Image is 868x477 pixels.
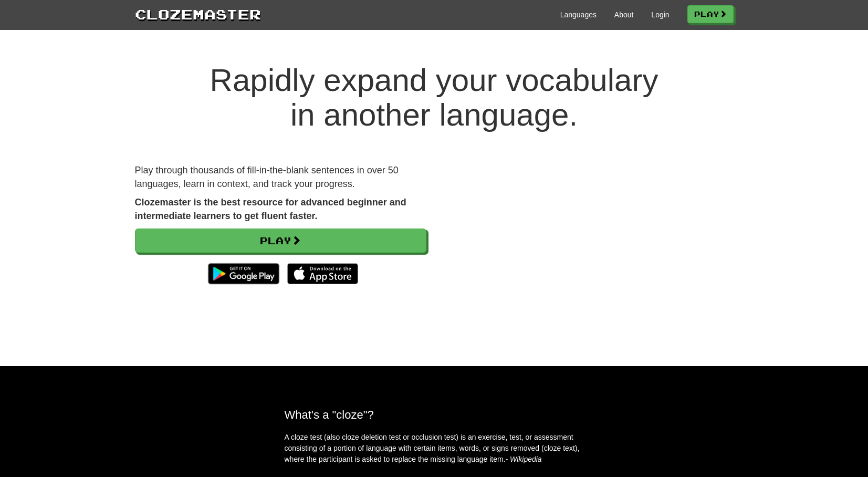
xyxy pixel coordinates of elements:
[285,432,584,465] p: A cloze test (also cloze deletion test or occlusion test) is an exercise, test, or assessment con...
[203,258,284,289] img: Get it on Google Play
[614,9,634,20] a: About
[135,229,426,253] a: Play
[287,263,358,284] img: Download_on_the_App_Store_Badge_US-UK_135x40-25178aeef6eb6b83b96f5f2d004eda3bffbb37122de64afbaef7...
[687,5,734,23] a: Play
[651,9,669,20] a: Login
[135,164,426,191] p: Play through thousands of fill-in-the-blank sentences in over 50 languages, learn in context, and...
[506,455,542,463] em: - Wikipedia
[560,9,597,20] a: Languages
[135,4,261,24] a: Clozemaster
[285,408,584,421] h2: What's a "cloze"?
[135,197,406,221] strong: Clozemaster is the best resource for advanced beginner and intermediate learners to get fluent fa...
